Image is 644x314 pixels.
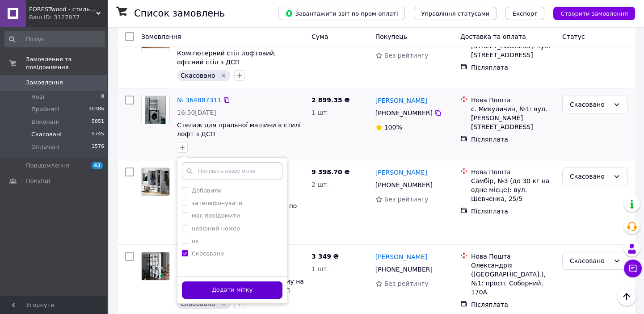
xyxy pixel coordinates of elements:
input: Напишіть назву мітки [182,162,282,180]
div: Скасовано [570,100,610,109]
span: 5745 [92,130,104,138]
span: 1 шт. [311,265,329,272]
button: Експорт [505,7,545,20]
img: Фото товару [142,168,169,196]
span: Статус [562,33,585,40]
label: Скасовано [192,250,224,257]
a: Фото товару [141,167,170,196]
span: Скасовано [181,72,215,79]
span: Замовлення [26,79,63,87]
div: [PHONE_NUMBER] [374,263,434,276]
div: Післяплата [471,300,555,309]
img: Фото товару [145,96,166,124]
span: 2 шт. [311,181,329,188]
span: 43 [92,162,103,169]
span: 3 349 ₴ [311,253,339,260]
span: 0 [101,93,104,101]
div: Скасовано [570,172,610,181]
label: зателефонувати [192,200,243,206]
button: Додати мітку [182,281,282,299]
span: Скасовані [31,130,62,138]
span: 30386 [88,105,104,113]
button: Наверх [617,287,636,306]
a: [PERSON_NAME] [375,168,427,177]
span: 16:50[DATE] [177,109,216,116]
div: Самбір, №3 (до 30 кг на одне місце): вул. Шевченка, 25/5 [471,176,555,203]
span: 1576 [92,143,104,151]
a: № 364887311 [177,96,221,104]
span: FORESTwood - стильні і сучасні меблі від виробника [29,5,96,13]
label: ок [192,238,199,244]
svg: Видалити мітку [220,72,227,79]
span: 2 899.35 ₴ [311,96,350,104]
h1: Список замовлень [134,8,225,19]
a: [PERSON_NAME] [375,96,427,105]
img: Фото товару [142,252,169,280]
button: Чат з покупцем [624,260,642,277]
span: Повідомлення [26,162,69,170]
span: Без рейтингу [384,280,429,287]
a: Комп'ютерний стіл лофтовий, офісний стіл з ДСП [177,50,276,66]
span: 100% [384,124,402,131]
div: Нова Пошта [471,167,555,176]
a: Стелаж для пральної машини в стилі лофт з ДСП [177,121,301,138]
a: Створити замовлення [544,9,635,17]
svg: Видалити мітку [220,300,227,307]
label: Добавили [192,187,222,194]
button: Створити замовлення [553,7,635,20]
span: Нові [31,93,44,101]
a: Фото товару [141,252,170,281]
div: Нова Пошта [471,96,555,105]
div: Олександрія ([GEOGRAPHIC_DATA].), №1: просп. Соборний, 170А [471,261,555,297]
div: Ваш ID: 3127877 [29,13,107,21]
span: 9 398.70 ₴ [311,168,350,176]
span: Оплачені [31,143,59,151]
div: Післяплата [471,207,555,216]
span: Скасовано [181,300,215,307]
div: Скасовано [570,256,610,266]
input: Пошук [4,31,105,47]
div: с. Микуличин, №1: вул. [PERSON_NAME][STREET_ADDRESS] [471,105,555,131]
span: Створити замовлення [560,10,628,17]
span: 1 шт. [311,109,329,116]
div: [PHONE_NUMBER] [374,179,434,191]
label: має повідомити [192,212,240,219]
button: Завантажити звіт по пром-оплаті [278,7,405,20]
span: Без рейтингу [384,196,429,203]
div: Нова Пошта [471,252,555,261]
label: невірний номер [192,225,240,232]
span: Експорт [513,10,538,17]
button: Управління статусами [414,7,497,20]
div: Післяплата [471,135,555,144]
span: Замовлення та повідомлення [26,55,107,71]
span: Виконані [31,118,59,126]
div: Післяплата [471,63,555,72]
span: Прийняті [31,105,59,113]
span: Без рейтингу [384,52,429,59]
span: Замовлення [141,33,181,40]
a: Фото товару [141,96,170,124]
span: Управління статусами [421,10,489,17]
span: 5851 [92,118,104,126]
div: [PHONE_NUMBER] [374,107,434,119]
span: Покупці [26,177,50,185]
span: Завантажити звіт по пром-оплаті [285,9,398,17]
a: [PERSON_NAME] [375,252,427,261]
